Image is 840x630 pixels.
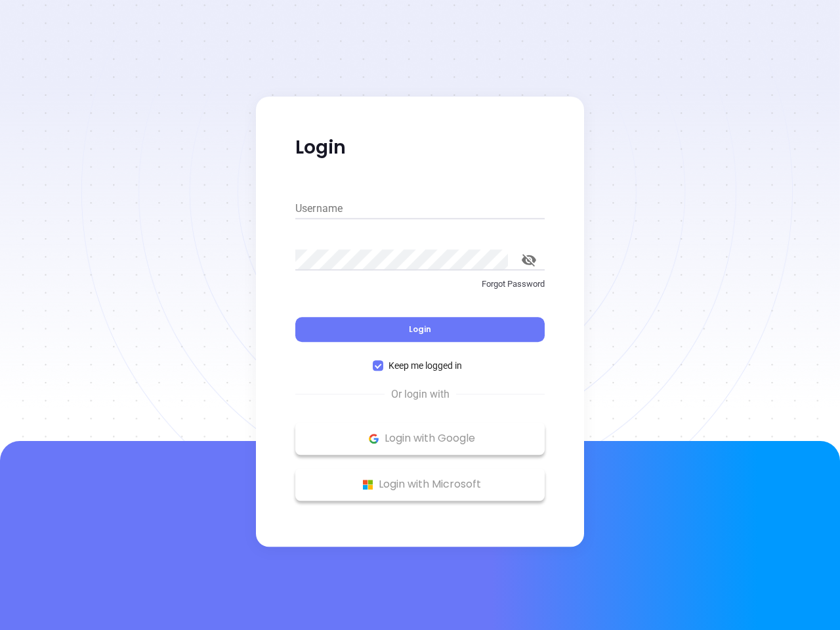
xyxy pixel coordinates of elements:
p: Login with Microsoft [302,474,538,494]
img: Google Logo [366,430,382,447]
a: Forgot Password [295,278,545,301]
p: Login [295,136,545,159]
p: Login with Google [302,429,538,448]
button: Microsoft Logo Login with Microsoft [295,468,545,501]
span: Keep me logged in [383,358,467,373]
button: Google Logo Login with Google [295,422,545,455]
img: Microsoft Logo [360,476,376,493]
span: Or login with [385,387,456,402]
button: toggle password visibility [513,244,545,276]
button: Login [295,317,545,342]
p: Forgot Password [295,278,545,291]
span: Login [409,324,431,335]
